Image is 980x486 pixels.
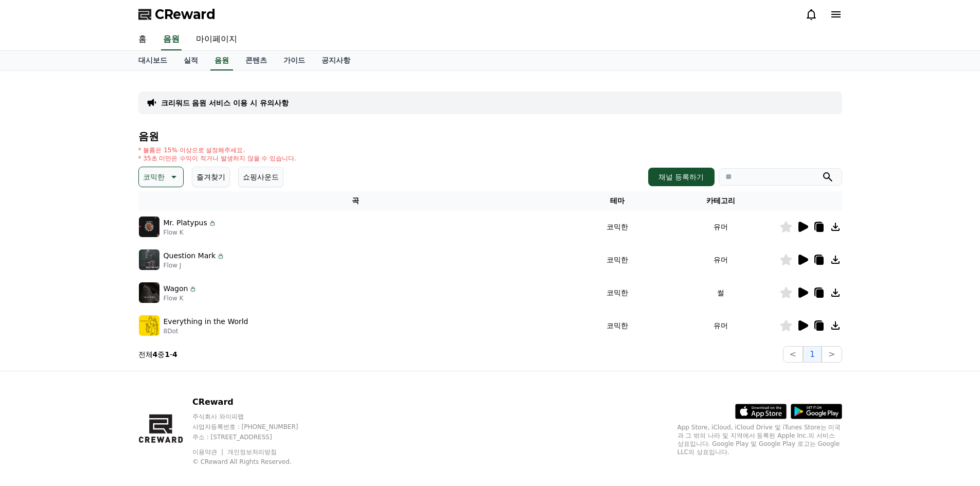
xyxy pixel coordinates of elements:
img: music [139,249,159,270]
p: Mr. Platypus [164,218,207,228]
p: Wagon [164,283,188,294]
a: 대시보드 [130,51,175,70]
p: * 볼륨은 15% 이상으로 설정해주세요. [138,146,297,154]
p: Everything in the World [164,316,248,327]
a: 크리워드 음원 서비스 이용 시 유의사항 [161,98,289,108]
p: Flow K [164,294,198,302]
p: 사업자등록번호 : [PHONE_NUMBER] [192,423,318,431]
span: CReward [155,6,216,23]
h4: 음원 [138,131,842,142]
a: 마이페이지 [188,29,245,50]
a: CReward [138,6,216,23]
p: * 35초 미만은 수익이 적거나 발생하지 않을 수 있습니다. [138,154,297,163]
p: Question Mark [164,250,216,261]
a: 음원 [210,51,233,70]
p: Flow J [164,261,225,269]
strong: 1 [165,350,170,358]
button: 즐겨찾기 [192,167,230,187]
a: 이용약관 [192,448,225,456]
button: < [783,346,803,363]
button: 코믹한 [138,167,184,187]
button: 채널 등록하기 [648,168,714,186]
button: 1 [803,346,822,363]
img: music [139,315,159,336]
button: 쇼핑사운드 [238,167,283,187]
p: CReward [192,396,318,408]
td: 유머 [662,309,779,342]
p: 8Dot [164,327,248,335]
td: 코믹한 [573,243,662,276]
td: 유머 [662,210,779,243]
button: > [822,346,842,363]
p: 주소 : [STREET_ADDRESS] [192,433,318,441]
th: 곡 [138,191,573,210]
td: 코믹한 [573,309,662,342]
p: 전체 중 - [138,349,177,359]
p: 코믹한 [143,170,165,184]
a: 공지사항 [313,51,359,70]
td: 코믹한 [573,210,662,243]
img: music [139,282,159,303]
a: 가이드 [275,51,313,70]
strong: 4 [153,350,158,358]
a: 음원 [161,29,182,50]
p: App Store, iCloud, iCloud Drive 및 iTunes Store는 미국과 그 밖의 나라 및 지역에서 등록된 Apple Inc.의 서비스 상표입니다. Goo... [678,423,842,456]
strong: 4 [172,350,177,358]
p: Flow K [164,228,217,237]
p: 주식회사 와이피랩 [192,412,318,421]
a: 실적 [175,51,206,70]
td: 유머 [662,243,779,276]
a: 개인정보처리방침 [227,448,277,456]
img: music [139,217,159,237]
th: 카테고리 [662,191,779,210]
p: © CReward All Rights Reserved. [192,458,318,466]
th: 테마 [573,191,662,210]
td: 코믹한 [573,276,662,309]
a: 홈 [130,29,155,50]
td: 썰 [662,276,779,309]
a: 콘텐츠 [237,51,275,70]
